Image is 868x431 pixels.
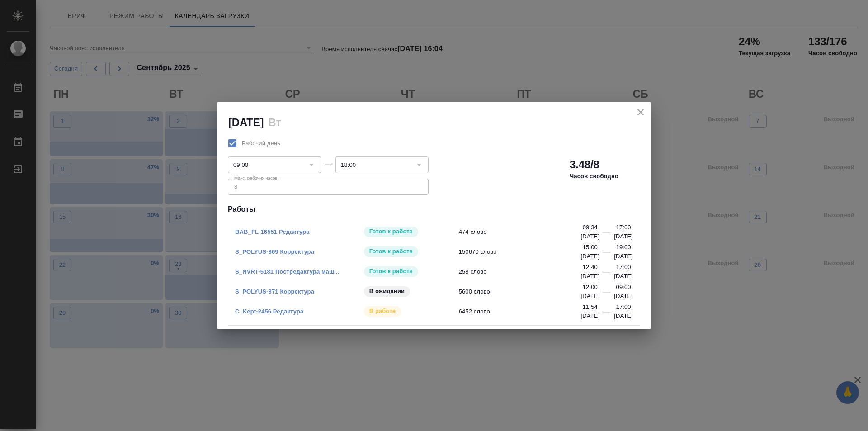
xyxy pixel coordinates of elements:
p: Готов к работе [369,247,413,256]
span: Рабочий день [242,139,280,148]
p: В ожидании [369,287,405,296]
div: — [603,266,610,281]
p: [DATE] [580,252,599,261]
p: Готов к работе [369,227,413,236]
button: close [634,105,647,119]
p: 09:00 [616,283,631,292]
span: 258 слово [459,267,587,276]
a: S_NVRT-5181 Постредактура маш... [235,268,339,275]
p: Готов к работе [369,267,413,276]
p: [DATE] [614,252,633,261]
span: 5600 слово [459,287,587,296]
p: 19:00 [616,243,631,252]
a: S_POLYUS-869 Корректура [235,248,314,255]
p: [DATE] [580,292,599,301]
p: 12:00 [583,283,598,292]
p: 15:00 [583,243,598,252]
h2: [DATE] [228,116,264,128]
p: [DATE] [580,312,599,321]
h2: 3.48/8 [570,157,599,172]
div: — [325,158,332,169]
p: 09:34 [583,223,598,232]
a: C_Kept-2456 Редактура [235,308,303,315]
p: 17:00 [616,303,631,312]
span: 6452 слово [459,307,587,316]
p: [DATE] [614,232,633,241]
div: — [603,227,610,241]
a: BAB_FL-16551 Редактура [235,228,310,235]
p: 12:40 [583,263,598,272]
span: 474 слово [459,227,587,237]
p: Часов свободно [570,172,618,181]
p: В работе [369,307,396,316]
p: [DATE] [614,312,633,321]
p: 17:00 [616,263,631,272]
p: [DATE] [614,292,633,301]
h2: Вт [268,116,281,128]
p: [DATE] [580,232,599,241]
p: 11:54 [583,303,598,312]
h4: Работы [228,204,640,215]
div: — [603,246,610,261]
span: 150670 слово [459,247,587,256]
p: [DATE] [580,272,599,281]
p: [DATE] [614,272,633,281]
div: — [603,306,610,321]
a: S_POLYUS-871 Корректура [235,288,314,295]
p: 17:00 [616,223,631,232]
div: — [603,286,610,301]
